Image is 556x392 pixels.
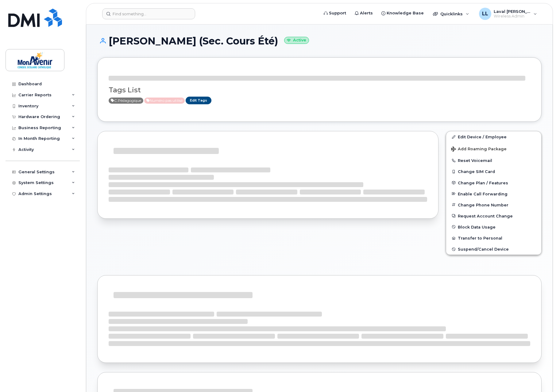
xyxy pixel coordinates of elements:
[451,147,507,152] span: Add Roaming Package
[144,98,185,104] span: Active
[458,191,508,196] span: Enable Call Forwarding
[109,86,530,94] h3: Tags List
[458,247,509,252] span: Suspend/Cancel Device
[446,210,541,221] button: Request Account Change
[446,131,541,142] a: Edit Device / Employee
[458,180,508,185] span: Change Plan / Features
[97,36,542,46] h1: [PERSON_NAME] (Sec. Cours Été)
[284,37,309,44] small: Active
[446,142,541,155] button: Add Roaming Package
[446,188,541,199] button: Enable Call Forwarding
[446,244,541,255] button: Suspend/Cancel Device
[446,199,541,210] button: Change Phone Number
[446,221,541,233] button: Block Data Usage
[109,98,143,104] span: Active
[186,97,211,104] a: Edit Tags
[446,233,541,244] button: Transfer to Personal
[446,177,541,188] button: Change Plan / Features
[446,166,541,177] button: Change SIM Card
[446,155,541,166] button: Reset Voicemail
